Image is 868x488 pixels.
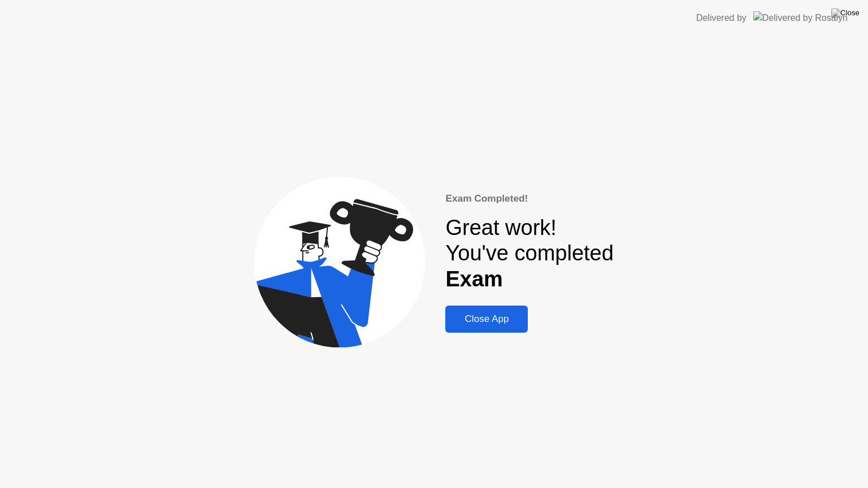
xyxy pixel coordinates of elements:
[753,11,848,24] img: Delivered by Rosalyn
[445,191,613,206] div: Exam Completed!
[445,267,502,291] b: Exam
[449,313,524,325] div: Close App
[445,306,528,333] button: Close App
[445,215,613,293] div: Great work! You've completed
[831,8,860,18] img: Close
[696,11,747,25] div: Delivered by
